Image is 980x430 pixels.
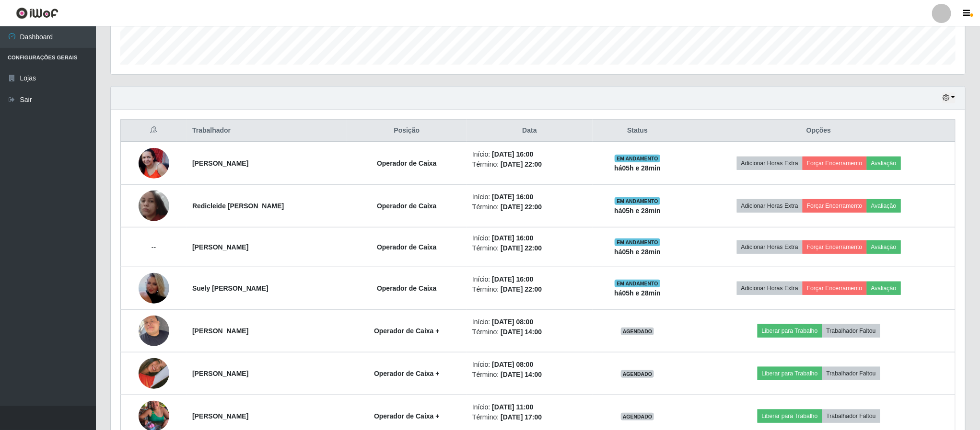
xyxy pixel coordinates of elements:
time: [DATE] 22:00 [501,285,542,293]
button: Forçar Encerramento [803,240,867,254]
time: [DATE] 14:00 [501,371,542,378]
li: Término: [472,412,587,422]
strong: Operador de Caixa [377,243,437,251]
time: [DATE] 22:00 [501,203,542,211]
time: [DATE] 22:00 [501,244,542,252]
time: [DATE] 11:00 [492,403,533,411]
strong: Operador de Caixa + [374,370,440,377]
strong: Operador de Caixa + [374,412,440,420]
button: Avaliação [867,282,901,295]
time: [DATE] 16:00 [492,150,533,158]
span: AGENDADO [621,413,654,420]
button: Liberar para Trabalho [758,324,822,338]
li: Término: [472,159,587,170]
li: Término: [472,327,587,337]
strong: [PERSON_NAME] [192,159,248,167]
button: Adicionar Horas Extra [737,157,803,170]
strong: Operador de Caixa + [374,327,440,335]
img: 1729826857930.jpeg [139,191,169,221]
button: Avaliação [867,199,901,213]
span: EM ANDAMENTO [615,197,660,205]
li: Início: [472,149,587,159]
strong: há 05 h e 28 min [614,289,661,297]
img: 1743338839822.jpeg [139,148,169,179]
time: [DATE] 14:00 [501,328,542,336]
li: Início: [472,192,587,202]
strong: Redicleide [PERSON_NAME] [192,202,284,210]
strong: [PERSON_NAME] [192,243,248,251]
strong: Operador de Caixa [377,202,437,210]
strong: há 05 h e 28 min [614,248,661,256]
th: Posição [347,120,467,142]
time: [DATE] 16:00 [492,234,533,242]
button: Avaliação [867,157,901,170]
strong: Suely [PERSON_NAME] [192,284,268,292]
strong: Operador de Caixa [377,159,437,167]
button: Forçar Encerramento [803,199,867,213]
li: Início: [472,402,587,412]
strong: [PERSON_NAME] [192,327,248,335]
th: Trabalhador [187,120,347,142]
th: Opções [682,120,955,142]
button: Trabalhador Faltou [822,324,880,338]
button: Adicionar Horas Extra [737,240,803,254]
th: Data [467,120,593,142]
li: Início: [472,233,587,243]
li: Início: [472,317,587,327]
button: Liberar para Trabalho [758,367,822,380]
span: EM ANDAMENTO [615,155,660,162]
img: 1732041144811.jpeg [139,346,169,401]
button: Forçar Encerramento [803,157,867,170]
li: Início: [472,360,587,370]
span: EM ANDAMENTO [615,280,660,287]
button: Forçar Encerramento [803,282,867,295]
strong: [PERSON_NAME] [192,412,248,420]
button: Avaliação [867,240,901,254]
button: Adicionar Horas Extra [737,282,803,295]
li: Término: [472,202,587,212]
button: Adicionar Horas Extra [737,199,803,213]
img: 1734154515134.jpeg [139,310,169,351]
strong: há 05 h e 28 min [614,164,661,172]
img: CoreUI Logo [16,7,58,19]
button: Trabalhador Faltou [822,367,880,380]
span: AGENDADO [621,328,654,335]
time: [DATE] 08:00 [492,318,533,326]
img: 1752965454112.jpeg [139,261,169,316]
strong: Operador de Caixa [377,284,437,292]
td: -- [121,227,187,267]
strong: [PERSON_NAME] [192,370,248,377]
time: [DATE] 08:00 [492,361,533,368]
time: [DATE] 22:00 [501,160,542,168]
span: AGENDADO [621,370,654,378]
th: Status [593,120,682,142]
button: Liberar para Trabalho [758,409,822,423]
span: EM ANDAMENTO [615,238,660,246]
time: [DATE] 16:00 [492,275,533,283]
li: Término: [472,243,587,253]
strong: há 05 h e 28 min [614,207,661,215]
time: [DATE] 16:00 [492,193,533,201]
button: Trabalhador Faltou [822,409,880,423]
li: Início: [472,274,587,284]
time: [DATE] 17:00 [501,413,542,421]
li: Término: [472,370,587,380]
li: Término: [472,284,587,294]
